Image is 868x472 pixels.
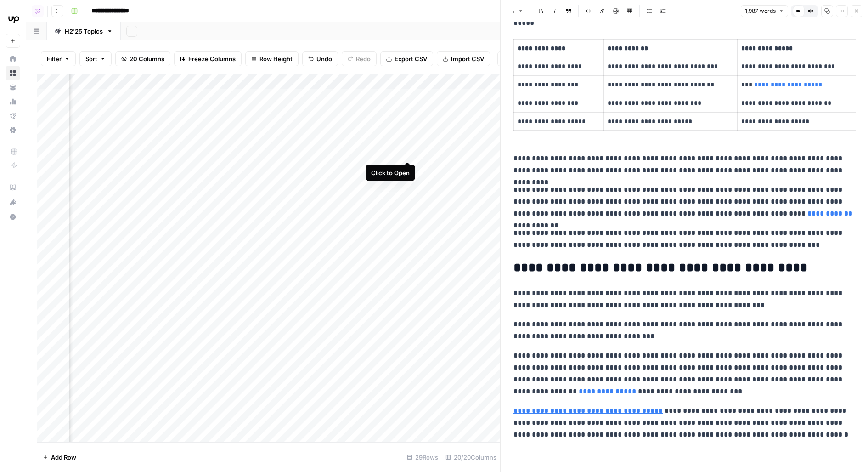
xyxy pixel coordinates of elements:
[451,54,484,63] span: Import CSV
[6,123,20,137] a: Settings
[395,54,427,63] span: Export CSV
[130,54,164,63] span: 20 Columns
[41,51,76,66] button: Filter
[6,195,20,210] button: What's new?
[371,168,410,177] div: Click to Open
[403,450,442,465] div: 29 Rows
[741,5,788,17] button: 1,987 words
[442,450,500,465] div: 20/20 Columns
[316,54,332,63] span: Undo
[6,180,20,195] a: AirOps Academy
[174,51,242,66] button: Freeze Columns
[65,27,103,36] div: H2'25 Topics
[6,11,22,27] img: Upwork Logo
[79,51,112,66] button: Sort
[6,94,20,109] a: Usage
[188,54,236,63] span: Freeze Columns
[380,51,433,66] button: Export CSV
[115,51,170,66] button: 20 Columns
[47,54,62,63] span: Filter
[259,54,293,63] span: Row Height
[85,54,97,63] span: Sort
[6,108,20,123] a: Flightpath
[6,195,20,209] div: What's new?
[437,51,490,66] button: Import CSV
[6,210,20,224] button: Help + Support
[6,7,20,30] button: Workspace: Upwork
[37,450,82,465] button: Add Row
[6,51,20,66] a: Home
[342,51,377,66] button: Redo
[356,54,371,63] span: Redo
[302,51,338,66] button: Undo
[47,22,121,40] a: H2'25 Topics
[745,7,776,15] span: 1,987 words
[6,66,20,80] a: Browse
[51,453,76,462] span: Add Row
[6,80,20,95] a: Your Data
[245,51,299,66] button: Row Height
